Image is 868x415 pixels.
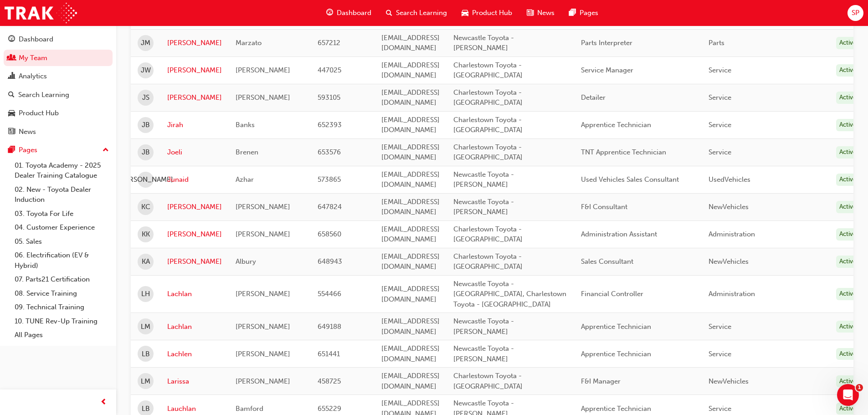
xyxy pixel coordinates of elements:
[11,220,113,235] a: 04. Customer Experience
[11,248,113,272] a: 06. Electrification (EV & Hybrid)
[856,384,863,391] span: 1
[236,257,256,266] span: Albury
[453,280,566,308] span: Newcastle Toyota - [GEOGRAPHIC_DATA], Charlestown Toyota - [GEOGRAPHIC_DATA]
[141,289,150,299] span: LH
[837,384,859,406] iframe: Intercom live chat
[11,235,113,249] a: 05. Sales
[318,39,340,47] span: 657212
[4,31,113,48] a: Dashboard
[581,93,606,102] span: Detailer
[453,372,523,390] span: Charlestown Toyota - [GEOGRAPHIC_DATA]
[19,145,37,155] div: Pages
[453,34,514,52] span: Newcastle Toyota - [PERSON_NAME]
[453,344,514,363] span: Newcastle Toyota - [PERSON_NAME]
[141,376,150,387] span: LM
[472,8,512,18] span: Product Hub
[381,317,440,336] span: [EMAIL_ADDRESS][DOMAIN_NAME]
[836,64,860,77] div: Active
[167,404,222,414] a: Lauchlan
[236,175,254,184] span: Azhar
[167,322,222,332] a: Lachlan
[581,350,651,358] span: Apprentice Technician
[381,170,440,189] span: [EMAIL_ADDRESS][DOMAIN_NAME]
[709,323,731,331] span: Service
[381,344,440,363] span: [EMAIL_ADDRESS][DOMAIN_NAME]
[11,300,113,314] a: 09. Technical Training
[5,3,77,23] a: Trak
[337,8,371,18] span: Dashboard
[581,203,627,211] span: F&I Consultant
[167,65,222,76] a: [PERSON_NAME]
[852,8,859,18] span: SP
[454,4,519,22] a: car-iconProduct Hub
[453,252,523,271] span: Charlestown Toyota - [GEOGRAPHIC_DATA]
[453,317,514,336] span: Newcastle Toyota - [PERSON_NAME]
[381,34,440,52] span: [EMAIL_ADDRESS][DOMAIN_NAME]
[381,285,440,303] span: [EMAIL_ADDRESS][DOMAIN_NAME]
[836,37,860,49] div: Active
[381,225,440,244] span: [EMAIL_ADDRESS][DOMAIN_NAME]
[236,323,290,331] span: [PERSON_NAME]
[580,8,598,18] span: Pages
[142,147,150,158] span: JB
[8,146,15,154] span: pages-icon
[709,203,749,211] span: NewVehicles
[236,121,255,129] span: Banks
[453,143,523,162] span: Charlestown Toyota - [GEOGRAPHIC_DATA]
[836,375,860,388] div: Active
[581,377,621,385] span: F&I Manager
[581,175,679,184] span: Used Vehicles Sales Consultant
[318,121,342,129] span: 652393
[318,350,340,358] span: 651441
[381,116,440,134] span: [EMAIL_ADDRESS][DOMAIN_NAME]
[381,61,440,80] span: [EMAIL_ADDRESS][DOMAIN_NAME]
[318,377,341,385] span: 458725
[709,66,731,74] span: Service
[453,198,514,216] span: Newcastle Toyota - [PERSON_NAME]
[836,201,860,213] div: Active
[381,88,440,107] span: [EMAIL_ADDRESS][DOMAIN_NAME]
[318,290,341,298] span: 554466
[236,39,262,47] span: Marzato
[319,4,379,22] a: guage-iconDashboard
[142,349,150,359] span: LB
[236,203,290,211] span: [PERSON_NAME]
[581,323,651,331] span: Apprentice Technician
[142,120,150,130] span: JB
[537,8,555,18] span: News
[462,7,468,19] span: car-icon
[581,230,657,238] span: Administration Assistant
[453,170,514,189] span: Newcastle Toyota - [PERSON_NAME]
[381,252,440,271] span: [EMAIL_ADDRESS][DOMAIN_NAME]
[19,71,47,82] div: Analytics
[318,257,342,266] span: 648943
[8,109,15,118] span: car-icon
[386,7,392,19] span: search-icon
[396,8,447,18] span: Search Learning
[318,323,341,331] span: 649188
[318,93,340,102] span: 593105
[236,66,290,74] span: [PERSON_NAME]
[11,183,113,207] a: 02. New - Toyota Dealer Induction
[709,121,731,129] span: Service
[4,142,113,159] button: Pages
[11,314,113,328] a: 10. TUNE Rev-Up Training
[318,230,341,238] span: 658560
[453,61,523,80] span: Charlestown Toyota - [GEOGRAPHIC_DATA]
[4,50,113,67] a: My Team
[581,290,643,298] span: Financial Controller
[709,230,755,238] span: Administration
[11,328,113,342] a: All Pages
[11,287,113,301] a: 08. Service Training
[19,127,36,137] div: News
[8,128,15,136] span: news-icon
[381,143,440,162] span: [EMAIL_ADDRESS][DOMAIN_NAME]
[4,105,113,122] a: Product Hub
[118,174,173,185] span: [PERSON_NAME]
[836,348,860,360] div: Active
[167,229,222,240] a: [PERSON_NAME]
[19,108,59,118] div: Product Hub
[836,92,860,104] div: Active
[142,256,150,267] span: KA
[581,148,666,156] span: TNT Apprentice Technician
